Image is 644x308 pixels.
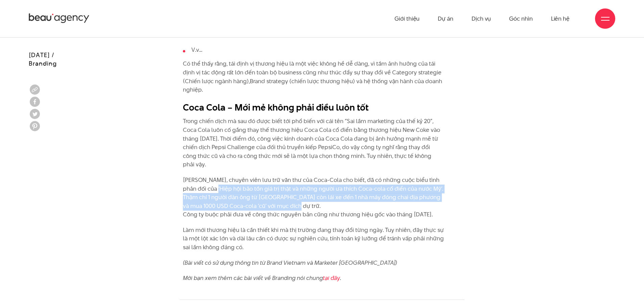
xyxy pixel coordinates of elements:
[183,117,444,169] p: Trong chiến dịch mà sau đó được biết tới phổ biến với cái tên “Sai lầm marketing của thế kỷ 20”, ...
[183,101,444,114] h2: Coca Cola – Mới mẻ không phải điều luôn tốt
[183,259,397,267] em: (Bài viết có sử dụng thông tin từ Brand Vietnam và Marketer [GEOGRAPHIC_DATA])
[183,176,444,219] p: [PERSON_NAME], chuyên viên lưu trữ văn thư của Coca-Cola cho biết, đã có những cuộc biểu tình phả...
[183,226,444,252] p: Làm mới thương hiệu là cần thiết khi mà thị trường đang thay đổi từng ngày. Tuy nhiên, đây thực s...
[183,46,444,54] li: V.v…
[29,51,57,68] span: [DATE] / Branding
[183,274,341,282] em: Mời bạn xem thêm các bài viết về Branding nói chung .
[183,60,444,94] p: Có thể thấy rằng, tái định vị thương hiệu là một việc không hề dễ dàng, vì tầm ảnh hưởng của tái ...
[323,274,340,282] a: tại đây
